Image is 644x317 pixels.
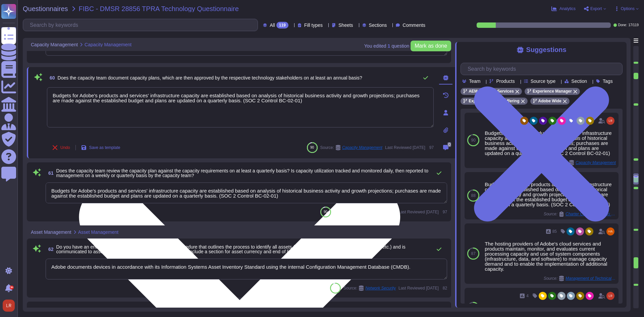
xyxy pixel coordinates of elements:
[621,7,635,11] span: Options
[47,87,434,127] textarea: Budgets for Adobe's products and services' infrastructure capacity are established based on analy...
[324,210,327,214] span: 90
[47,75,55,80] span: 60
[471,138,475,142] span: 90
[618,23,627,27] span: Done:
[79,5,239,12] span: FIBC - DMSR 28856 TPRA Technology Questionnaire
[270,23,275,28] span: All
[46,247,54,252] span: 62
[46,171,54,175] span: 61
[464,63,622,75] input: Search by keywords
[628,23,639,27] span: 17 / 119
[3,300,15,312] img: user
[551,6,576,11] button: Analytics
[26,19,258,31] input: Search by keywords
[338,23,353,28] span: Sheets
[46,182,447,203] textarea: Budgets for Adobe's products and services' infrastructure capacity are established based on analy...
[544,276,616,281] span: Source:
[485,241,616,271] div: The hosting providers of Adobe's cloud services and products maintain, monitor, and evaluates cur...
[23,5,68,12] span: Questionnaires
[31,42,78,47] span: Capacity Management
[304,23,323,28] span: Fill types
[276,22,288,29] div: 119
[447,142,451,147] span: 0
[369,23,387,28] span: Sections
[566,276,616,280] span: Management of Technical Vulnerabilities
[85,42,131,47] span: Capacity Management
[526,294,529,298] span: 4
[606,292,614,300] img: user
[58,75,362,81] span: Does the capacity team document capacity plans, which are then approved by the respective technol...
[310,146,314,149] span: 90
[441,286,447,290] span: 82
[402,23,425,28] span: Comments
[387,44,390,48] b: 1
[471,194,475,198] span: 88
[333,286,337,290] span: 91
[10,285,14,289] div: 9+
[441,210,447,214] span: 97
[471,252,475,256] span: 87
[46,259,447,279] textarea: Adobe documents devices in accordance with its Information Systems Asset Inventory Standard using...
[78,230,119,234] span: Asset Management
[590,7,602,11] span: Export
[1,298,19,313] button: user
[606,227,614,235] img: user
[364,44,409,48] span: You edited question
[606,117,614,125] img: user
[559,7,576,11] span: Analytics
[415,43,447,49] span: Mark as done
[31,230,71,234] span: Asset Management
[411,41,451,51] button: Mark as done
